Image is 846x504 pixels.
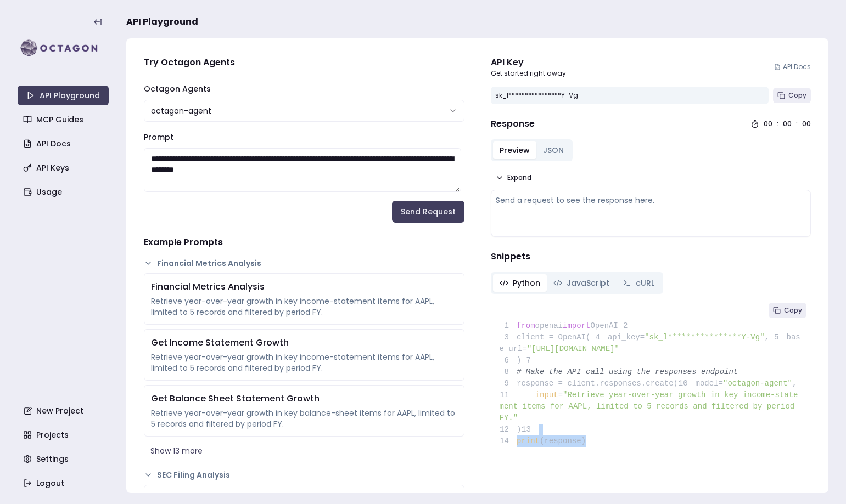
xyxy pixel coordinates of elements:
span: 4 [590,332,608,343]
span: 11 [500,389,517,401]
span: openai [535,321,563,330]
span: ) [500,425,522,434]
span: 6 [500,355,517,366]
span: cURL [636,278,654,288]
span: ) [500,356,522,365]
button: Send Request [392,201,464,223]
span: client = OpenAI( [500,333,591,342]
span: 9 [500,378,517,389]
button: Expand [491,170,536,185]
div: API Key [491,56,566,69]
a: API Playground [18,86,109,105]
span: 3 [500,332,517,343]
span: print [517,437,540,445]
button: SEC Filing Analysis [144,469,464,480]
a: Projects [19,425,110,445]
span: 7 [521,355,539,366]
span: , [765,333,769,342]
a: Logout [19,473,110,493]
span: , [792,379,797,388]
span: Copy [784,306,802,315]
h4: Example Prompts [144,236,464,249]
span: "[URL][DOMAIN_NAME]" [527,344,619,353]
span: (response) [540,437,586,445]
a: API Docs [774,63,811,71]
button: Preview [493,141,536,159]
span: from [517,321,535,330]
span: 13 [521,424,539,435]
span: 2 [618,320,636,332]
label: Octagon Agents [144,83,211,94]
h4: Response [491,117,535,131]
h4: Snippets [491,250,811,263]
span: API Playground [126,15,198,29]
div: 00 [802,120,811,128]
a: API Keys [19,158,110,178]
span: JavaScript [567,278,609,288]
span: 5 [769,332,787,343]
a: API Docs [19,134,110,154]
div: Retrieve year-over-year growth in key income-statement items for AAPL, limited to 5 records and f... [151,352,457,373]
div: Retrieve year-over-year growth in key income-statement items for AAPL, limited to 5 records and f... [151,296,457,318]
div: : [777,120,778,128]
span: = [558,390,563,399]
span: input [535,390,558,399]
a: Settings [19,449,110,469]
div: 00 [764,120,772,128]
span: # Make the API call using the responses endpoint [517,367,738,376]
a: MCP Guides [19,110,110,129]
div: 00 [783,120,792,128]
span: 8 [500,366,517,378]
div: Get Balance Sheet Statement Growth [151,392,457,405]
span: model= [696,379,723,388]
img: logo-rect-yK7x_WSZ.svg [18,37,109,59]
span: Copy [788,91,806,100]
div: Financial Metrics Analysis [151,280,457,293]
span: OpenAI [590,321,618,330]
span: "Retrieve year-over-year growth in key income-statement items for AAPL, limited to 5 records and ... [500,390,799,422]
button: Show 13 more [144,441,464,461]
span: api_key= [608,333,645,342]
div: : [796,120,798,128]
div: Send a request to see the response here. [496,195,806,206]
button: JSON [536,141,570,159]
span: 1 [500,320,517,332]
span: response = client.responses.create( [500,379,679,388]
a: New Project [19,401,110,421]
span: Python [513,278,540,288]
p: Get started right away [491,69,566,78]
span: 10 [678,378,696,389]
h4: Try Octagon Agents [144,56,464,69]
span: 12 [500,424,517,435]
span: 14 [500,435,517,447]
span: import [563,321,590,330]
button: Financial Metrics Analysis [144,258,464,269]
button: Copy [773,88,811,103]
button: Copy [769,303,806,318]
span: "octagon-agent" [723,379,792,388]
span: Expand [507,173,531,182]
div: Get Income Statement Growth [151,336,457,349]
a: Usage [19,182,110,202]
label: Prompt [144,132,173,143]
div: Retrieve year-over-year growth in key balance-sheet items for AAPL, limited to 5 records and filt... [151,407,457,429]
